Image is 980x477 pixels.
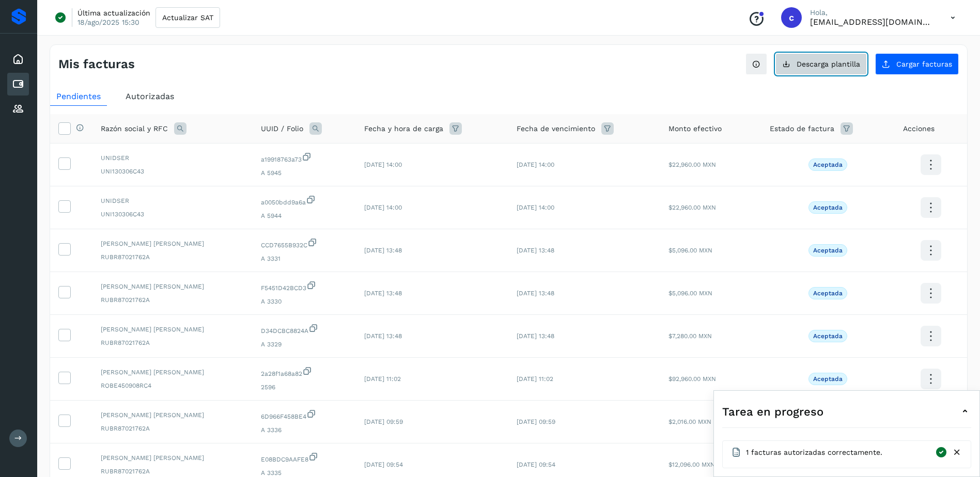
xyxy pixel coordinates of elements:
[813,375,843,383] p: Aceptada
[364,375,401,383] span: [DATE] 11:02
[668,332,712,340] span: $7,280.00 MXN
[7,48,29,71] div: Inicio
[517,461,555,468] span: [DATE] 09:54
[797,60,860,68] span: Descarga plantilla
[7,98,29,120] div: Proveedores
[668,290,712,297] span: $5,096.00 MXN
[261,168,348,178] span: A 5945
[775,53,867,75] button: Descarga plantilla
[364,290,402,297] span: [DATE] 13:48
[101,368,244,377] span: [PERSON_NAME] [PERSON_NAME]
[101,381,244,390] span: ROBE450908RC4
[770,123,834,134] span: Estado de factura
[261,297,348,306] span: A 3330
[668,161,716,168] span: $22,960.00 MXN
[810,8,934,17] p: Hola,
[101,295,244,305] span: RUBR87021762A
[261,323,348,336] span: D34DCBC8824A
[364,123,443,134] span: Fecha y hora de carga
[668,123,722,134] span: Monto efectivo
[813,290,843,297] p: Aceptada
[517,375,553,383] span: [DATE] 11:02
[101,196,244,205] span: UNIDSER
[58,57,135,72] h4: Mis facturas
[813,161,843,168] p: Aceptada
[875,53,959,75] button: Cargar facturas
[7,73,29,96] div: Cuentas por pagar
[261,425,348,435] span: A 3336
[261,237,348,250] span: CCD7655B932C
[261,195,348,207] span: a0050bdd9a6a
[896,60,952,68] span: Cargar facturas
[101,123,168,134] span: Razón social y RFC
[517,290,554,297] span: [DATE] 13:48
[668,461,715,468] span: $12,096.00 MXN
[517,123,595,134] span: Fecha de vencimiento
[517,204,554,211] span: [DATE] 14:00
[155,7,220,28] button: Actualizar SAT
[126,91,174,101] span: Autorizadas
[813,247,843,254] p: Aceptada
[56,91,101,101] span: Pendientes
[668,204,716,211] span: $22,960.00 MXN
[903,123,935,134] span: Acciones
[261,366,348,378] span: 2a28f1a68a82
[101,338,244,347] span: RUBR87021762A
[813,332,843,340] p: Aceptada
[101,467,244,476] span: RUBR87021762A
[517,161,554,168] span: [DATE] 14:00
[517,247,554,254] span: [DATE] 13:48
[746,447,882,458] span: 1 facturas autorizadas correctamente.
[668,418,711,425] span: $2,016.00 MXN
[77,8,150,18] p: Última actualización
[364,418,403,425] span: [DATE] 09:59
[101,210,244,219] span: UNI130306C43
[668,375,716,383] span: $92,960.00 MXN
[261,383,348,392] span: 2596
[261,211,348,220] span: A 5944
[261,123,303,134] span: UUID / Folio
[101,252,244,262] span: RUBR87021762A
[162,14,213,21] span: Actualizar SAT
[364,332,402,340] span: [DATE] 13:48
[810,17,934,27] p: cxp@53cargo.com
[101,153,244,163] span: UNIDSER
[261,280,348,293] span: F5451D42BCD3
[101,424,244,433] span: RUBR87021762A
[101,239,244,248] span: [PERSON_NAME] [PERSON_NAME]
[722,399,971,424] div: Tarea en progreso
[813,204,843,211] p: Aceptada
[101,453,244,463] span: [PERSON_NAME] [PERSON_NAME]
[77,18,139,27] p: 18/ago/2025 15:30
[101,167,244,176] span: UNI130306C43
[722,403,823,420] span: Tarea en progreso
[101,282,244,291] span: [PERSON_NAME] [PERSON_NAME]
[364,461,403,468] span: [DATE] 09:54
[261,452,348,464] span: E08BDC9AAFE8
[364,247,402,254] span: [DATE] 13:48
[101,410,244,420] span: [PERSON_NAME] [PERSON_NAME]
[364,161,402,168] span: [DATE] 14:00
[261,340,348,349] span: A 3329
[668,247,712,254] span: $5,096.00 MXN
[261,254,348,263] span: A 3331
[261,409,348,421] span: 6D966F458BE4
[364,204,402,211] span: [DATE] 14:00
[517,332,554,340] span: [DATE] 13:48
[261,152,348,164] span: a19918763a73
[517,418,555,425] span: [DATE] 09:59
[101,325,244,334] span: [PERSON_NAME] [PERSON_NAME]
